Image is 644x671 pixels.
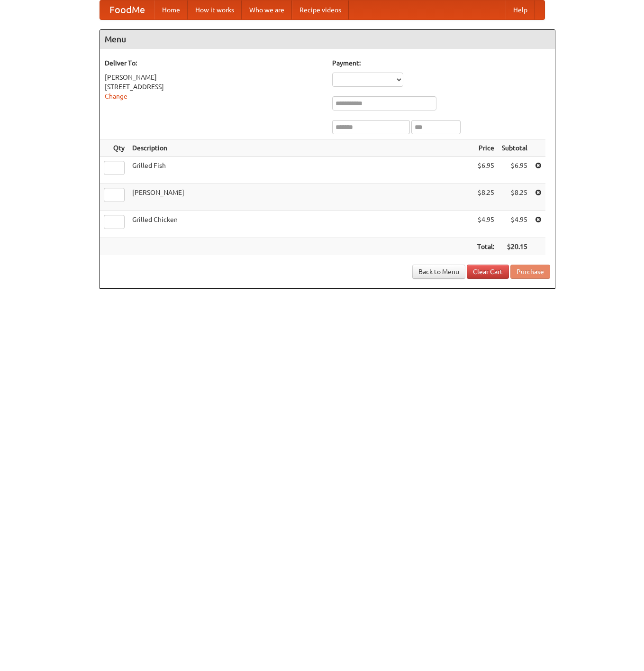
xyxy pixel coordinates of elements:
[498,184,531,211] td: $8.25
[473,157,498,184] td: $6.95
[105,73,323,82] div: [PERSON_NAME]
[105,58,323,68] h5: Deliver To:
[498,157,531,184] td: $6.95
[498,139,531,157] th: Subtotal
[292,0,349,19] a: Recipe videos
[498,211,531,238] td: $4.95
[510,265,550,279] button: Purchase
[473,139,498,157] th: Price
[506,0,535,19] a: Help
[128,211,473,238] td: Grilled Chicken
[128,157,473,184] td: Grilled Fish
[128,139,473,157] th: Description
[100,0,154,19] a: FoodMe
[332,58,550,68] h5: Payment:
[188,0,242,19] a: How it works
[498,238,531,256] th: $20.15
[154,0,188,19] a: Home
[105,92,127,100] a: Change
[473,184,498,211] td: $8.25
[412,265,465,279] a: Back to Menu
[128,184,473,211] td: [PERSON_NAME]
[473,211,498,238] td: $4.95
[467,265,509,279] a: Clear Cart
[473,238,498,256] th: Total:
[100,30,555,49] h4: Menu
[242,0,292,19] a: Who we are
[105,82,323,92] div: [STREET_ADDRESS]
[100,139,128,157] th: Qty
